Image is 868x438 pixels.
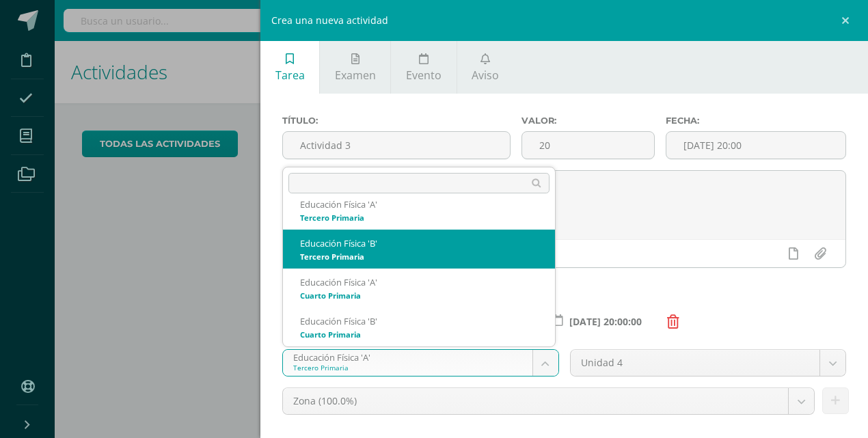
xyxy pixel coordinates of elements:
[300,214,538,221] div: Tercero Primaria
[300,331,538,338] div: Cuarto Primaria
[300,199,538,210] div: Educación Física 'A'
[300,238,538,249] div: Educación Física 'B'
[300,292,538,299] div: Cuarto Primaria
[300,316,538,327] div: Educación Física 'B'
[300,277,538,288] div: Educación Física 'A'
[300,253,538,260] div: Tercero Primaria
